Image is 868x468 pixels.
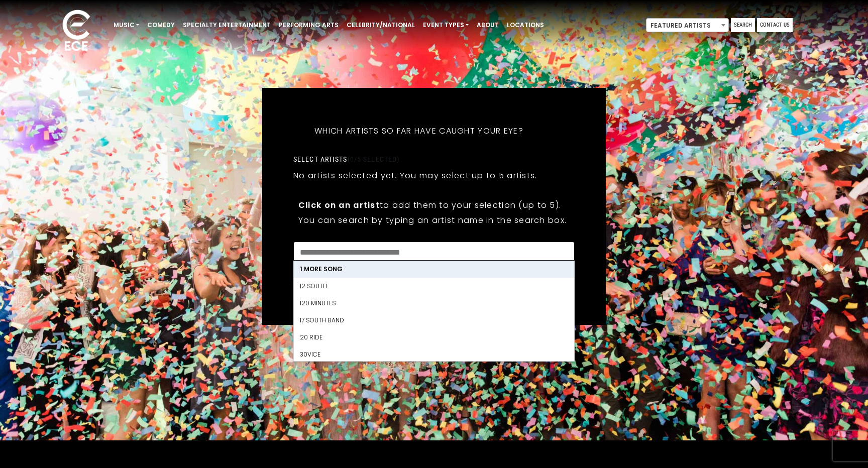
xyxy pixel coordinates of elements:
[293,169,537,182] p: No artists selected yet. You may select up to 5 artists.
[110,17,143,34] a: Music
[293,113,545,149] h5: Which artists so far have caught your eye?
[294,295,574,312] li: 120 Minutes
[646,19,728,33] span: Featured Artists
[646,18,729,32] span: Featured Artists
[294,346,574,363] li: 30Vice
[275,17,343,34] a: Performing Arts
[294,312,574,329] li: 17 South Band
[294,278,574,295] li: 12 South
[293,155,399,164] label: Select artists
[348,155,400,163] span: (0/5 selected)
[298,214,570,226] p: You can search by typing an artist name in the search box.
[179,17,275,34] a: Specialty Entertainment
[300,248,568,257] textarea: Search
[298,199,570,211] p: to add them to your selection (up to 5).
[294,261,574,278] li: 1 More Song
[757,18,793,32] a: Contact Us
[419,17,473,34] a: Event Types
[343,17,419,34] a: Celebrity/National
[294,329,574,346] li: 20 Ride
[503,17,548,34] a: Locations
[731,18,755,32] a: Search
[143,17,179,34] a: Comedy
[473,17,503,34] a: About
[298,199,380,211] strong: Click on an artist
[51,7,101,56] img: ece_new_logo_whitev2-1.png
